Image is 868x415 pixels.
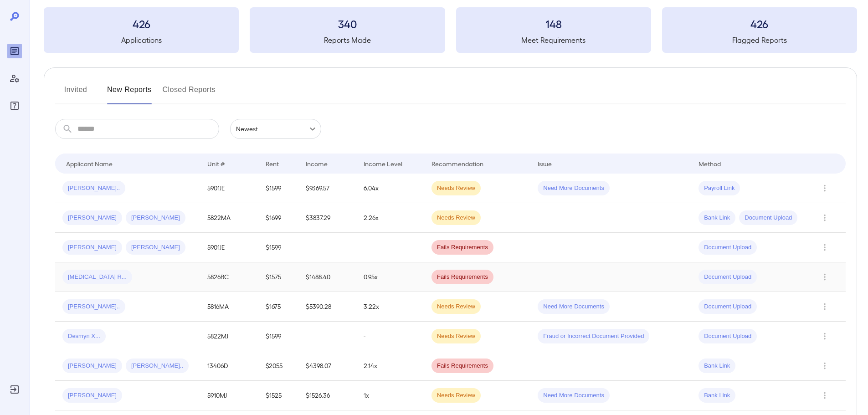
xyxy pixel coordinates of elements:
[126,214,185,222] span: [PERSON_NAME]
[431,273,493,282] span: Fails Requirements
[62,184,125,193] span: [PERSON_NAME]..
[431,391,481,400] span: Needs Review
[62,332,106,341] span: Desmyn X...
[699,391,735,400] span: Bank Link
[44,7,857,53] summary: 426Applications340Reports Made148Meet Requirements426Flagged Reports
[200,233,258,262] td: 5901JE
[7,382,22,397] div: Log Out
[431,302,481,311] span: Needs Review
[538,184,610,193] span: Need More Documents
[66,158,113,169] div: Applicant Name
[258,322,298,351] td: $1599
[699,184,740,193] span: Payroll Link
[538,302,610,311] span: Need More Documents
[258,203,298,233] td: $1699
[817,270,832,284] button: Row Actions
[817,388,832,403] button: Row Actions
[538,158,552,169] div: Issue
[364,158,402,169] div: Income Level
[7,98,22,113] div: FAQ
[200,381,258,410] td: 5910MJ
[817,210,832,225] button: Row Actions
[200,322,258,351] td: 5822MJ
[62,391,122,400] span: [PERSON_NAME]
[538,391,610,400] span: Need More Documents
[62,362,122,370] span: [PERSON_NAME]
[258,381,298,410] td: $1525
[200,292,258,322] td: 5816MA
[699,302,757,311] span: Document Upload
[230,119,321,139] div: Newest
[456,16,651,31] h3: 148
[431,158,483,169] div: Recommendation
[699,158,721,169] div: Method
[817,329,832,343] button: Row Actions
[62,243,122,252] span: [PERSON_NAME]
[456,35,651,46] h5: Meet Requirements
[662,16,857,31] h3: 426
[431,184,481,193] span: Needs Review
[250,35,445,46] h5: Reports Made
[258,174,298,203] td: $1599
[431,214,481,222] span: Needs Review
[298,203,356,233] td: $3837.29
[431,243,493,252] span: Fails Requirements
[699,243,757,252] span: Document Upload
[699,362,735,370] span: Bank Link
[44,16,239,31] h3: 426
[817,359,832,373] button: Row Actions
[739,214,797,222] span: Document Upload
[163,82,216,104] button: Closed Reports
[699,214,735,222] span: Bank Link
[62,273,132,282] span: [MEDICAL_DATA] R...
[7,71,22,86] div: Manage Users
[699,332,757,341] span: Document Upload
[538,332,649,341] span: Fraud or Incorrect Document Provided
[266,158,280,169] div: Rent
[306,158,328,169] div: Income
[200,262,258,292] td: 5826BC
[298,351,356,381] td: $4398.07
[7,44,22,58] div: Reports
[356,351,424,381] td: 2.14x
[662,35,857,46] h5: Flagged Reports
[298,174,356,203] td: $9369.57
[258,233,298,262] td: $1599
[817,181,832,195] button: Row Actions
[356,262,424,292] td: 0.95x
[200,351,258,381] td: 13406D
[298,381,356,410] td: $1526.36
[62,302,125,311] span: [PERSON_NAME]..
[356,322,424,351] td: -
[62,214,122,222] span: [PERSON_NAME]
[258,351,298,381] td: $2055
[356,292,424,322] td: 3.22x
[431,332,481,341] span: Needs Review
[258,292,298,322] td: $1675
[817,240,832,255] button: Row Actions
[258,262,298,292] td: $1575
[356,381,424,410] td: 1x
[126,362,189,370] span: [PERSON_NAME]..
[356,233,424,262] td: -
[699,273,757,282] span: Document Upload
[356,174,424,203] td: 6.04x
[200,174,258,203] td: 5901JE
[126,243,185,252] span: [PERSON_NAME]
[298,292,356,322] td: $5390.28
[356,203,424,233] td: 2.26x
[250,16,445,31] h3: 340
[55,82,96,104] button: Invited
[200,203,258,233] td: 5822MA
[207,158,225,169] div: Unit #
[107,82,152,104] button: New Reports
[44,35,239,46] h5: Applications
[431,362,493,370] span: Fails Requirements
[817,299,832,314] button: Row Actions
[298,262,356,292] td: $1488.40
